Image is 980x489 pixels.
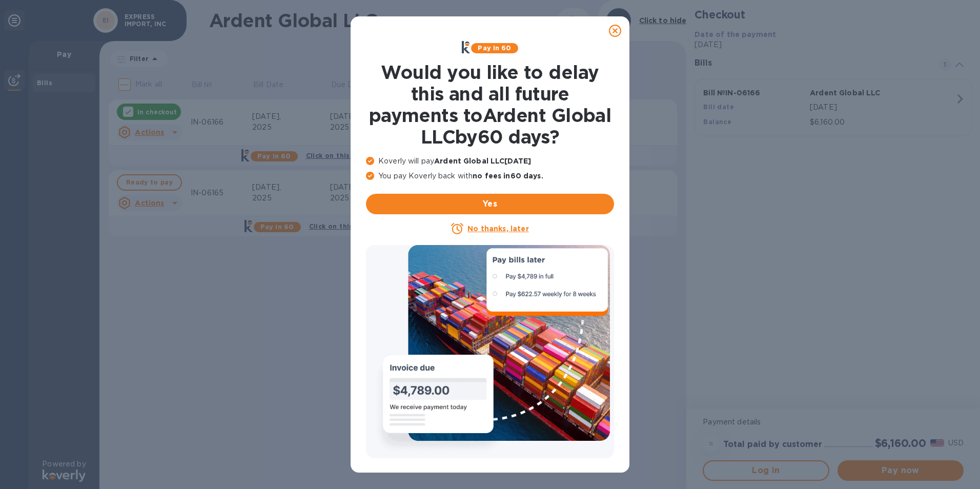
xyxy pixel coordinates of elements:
[366,171,614,181] p: You pay Koverly back with
[366,194,614,214] button: Yes
[366,62,614,148] h1: Would you like to delay this and all future payments to Ardent Global LLC by 60 days ?
[434,157,531,165] b: Ardent Global LLC [DATE]
[374,198,606,210] span: Yes
[478,44,511,52] b: Pay in 60
[473,172,543,180] b: no fees in 60 days .
[467,225,528,233] u: No thanks, later
[366,156,614,167] p: Koverly will pay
